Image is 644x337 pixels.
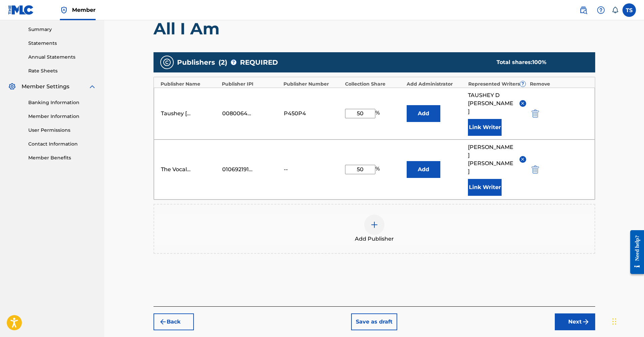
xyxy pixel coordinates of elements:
a: Public Search [577,3,590,17]
span: Member Settings [22,83,69,91]
a: Summary [28,26,96,33]
iframe: Resource Center [625,223,644,281]
div: Notifications [612,7,618,13]
span: Publishers [177,57,215,67]
span: REQUIRED [240,57,278,67]
span: % [375,165,381,174]
span: Member [72,6,96,14]
span: 100 % [532,59,546,65]
button: Back [154,313,194,330]
img: search [579,6,587,14]
img: 12a2ab48e56ec057fbd8.svg [532,110,539,118]
img: 12a2ab48e56ec057fbd8.svg [532,165,539,174]
span: Add Publisher [355,235,394,243]
div: Publisher Name [161,81,219,88]
button: Link Writer [468,119,502,136]
img: f7272a7cc735f4ea7f67.svg [582,318,590,326]
div: Represented Writers [468,81,527,88]
img: Member Settings [8,83,16,91]
img: help [597,6,605,14]
a: Banking Information [28,99,96,106]
span: % [375,109,381,118]
div: Drag [612,311,616,332]
img: remove-from-list-button [520,101,525,106]
a: Member Benefits [28,154,96,161]
img: add [370,221,378,229]
iframe: Chat Widget [610,305,644,337]
div: Remove [530,81,588,88]
div: Collection Share [345,81,403,88]
div: User Menu [622,3,636,17]
button: Add [407,105,440,122]
button: Save as draft [351,313,397,330]
img: 7ee5dd4eb1f8a8e3ef2f.svg [159,318,167,326]
a: User Permissions [28,127,96,134]
img: Top Rightsholder [60,6,68,14]
button: Link Writer [468,179,502,196]
a: Rate Sheets [28,67,96,74]
span: [PERSON_NAME] [PERSON_NAME] [468,143,514,176]
img: remove-from-list-button [520,157,525,162]
button: Add [407,161,440,178]
span: ? [231,60,236,65]
a: Statements [28,40,96,47]
a: Member Information [28,113,96,120]
img: publishers [163,58,171,66]
span: ? [520,81,526,87]
div: Add Administrator [407,81,465,88]
img: MLC Logo [8,5,34,15]
span: ( 2 ) [218,57,227,67]
a: Contact Information [28,141,96,148]
h1: All I Am [154,19,595,39]
div: Total shares: [497,58,582,66]
span: TAUSHEY D [PERSON_NAME] [468,91,514,116]
div: Publisher Number [283,81,342,88]
img: expand [88,83,96,91]
div: Publisher IPI [222,81,280,88]
div: Help [594,3,608,17]
a: Annual Statements [28,54,96,61]
button: Next [555,313,595,330]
